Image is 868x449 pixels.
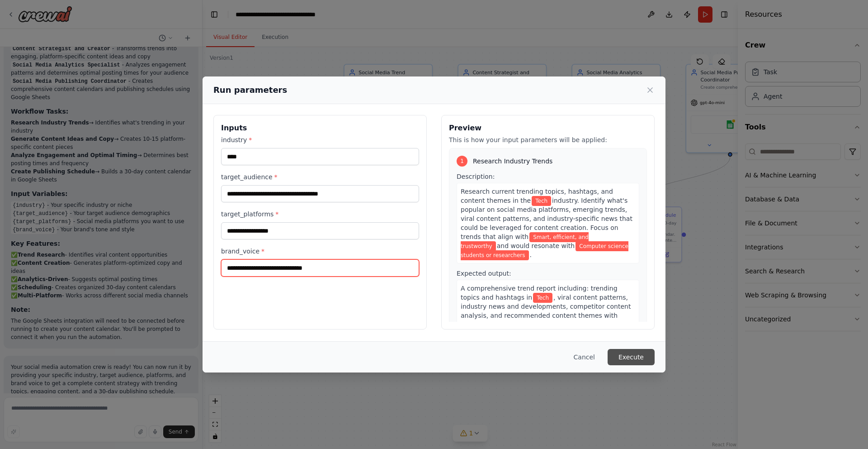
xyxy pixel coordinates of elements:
span: Variable: brand_voice [461,232,589,251]
h3: Preview [449,123,647,134]
label: target_platforms [221,210,419,219]
span: Variable: target_audience [461,241,628,260]
h3: Inputs [221,123,419,134]
div: 1 [457,156,467,167]
label: brand_voice [221,247,419,256]
label: industry [221,135,419,144]
span: . [530,251,532,258]
span: Expected output: [457,270,511,277]
label: target_audience [221,172,419,182]
span: Research Industry Trends [473,157,552,166]
button: Execute [608,349,655,365]
h2: Run parameters [213,84,287,96]
span: Variable: industry [532,196,551,206]
span: industry. Identify what's popular on social media platforms, emerging trends, viral content patte... [461,197,632,240]
span: Research current trending topics, hashtags, and content themes in the [461,188,613,204]
span: Description: [457,173,495,180]
span: and would resonate with [497,242,575,249]
button: Cancel [566,349,602,365]
p: This is how your input parameters will be applied: [449,135,647,144]
span: A comprehensive trend report including: trending topics and hashtags in [461,285,618,301]
span: Variable: industry [533,293,552,303]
